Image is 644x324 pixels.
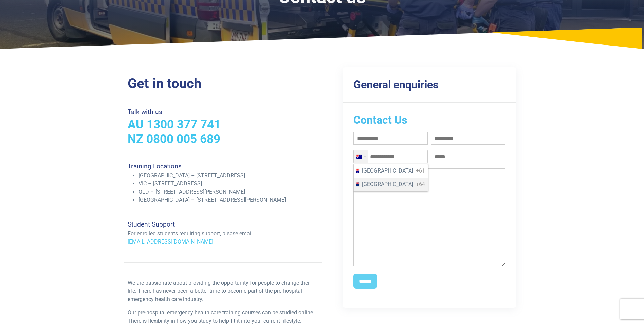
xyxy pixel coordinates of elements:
a: [EMAIL_ADDRESS][DOMAIN_NAME] [128,238,213,245]
h2: Contact Us [353,113,506,126]
a: NZ 0800 005 689 [128,132,220,146]
a: AU 1300 377 741 [128,117,221,131]
h2: Get in touch [128,75,318,92]
span: +61 [416,167,425,175]
li: QLD – [STREET_ADDRESS][PERSON_NAME] [139,188,318,196]
li: [GEOGRAPHIC_DATA] – [STREET_ADDRESS][PERSON_NAME] [139,196,318,204]
li: [GEOGRAPHIC_DATA] – [STREET_ADDRESS] [139,172,318,180]
p: For enrolled students requiring support, please email [128,230,318,238]
p: We are passionate about providing the opportunity for people to change their life. There has neve... [128,279,318,303]
h4: Talk with us [128,108,318,116]
ul: List of countries [354,164,428,191]
span: [GEOGRAPHIC_DATA] [362,167,413,175]
h4: Training Locations [128,162,318,170]
li: VIC – [STREET_ADDRESS] [139,180,318,188]
h4: Student Support [128,220,318,228]
span: [GEOGRAPHIC_DATA] [362,180,413,188]
h3: General enquiries [353,78,506,91]
button: Selected country [354,150,368,163]
span: +64 [416,180,425,188]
